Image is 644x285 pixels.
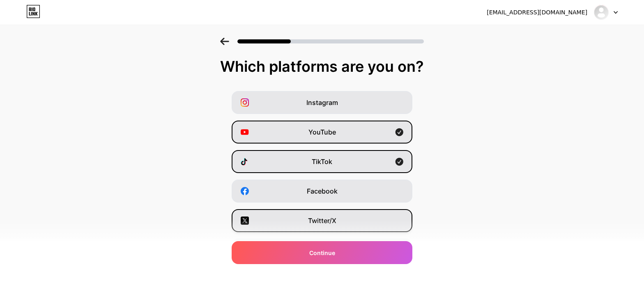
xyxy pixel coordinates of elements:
[306,98,338,107] span: Instagram
[487,8,587,17] div: [EMAIL_ADDRESS][DOMAIN_NAME]
[309,249,335,257] span: Continue
[593,5,609,20] img: grabz
[312,157,332,166] span: TikTok
[307,186,338,196] span: Facebook
[308,216,336,226] span: Twitter/X
[307,275,337,285] span: Snapchat
[308,127,336,137] span: YouTube
[8,58,636,75] div: Which platforms are you on?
